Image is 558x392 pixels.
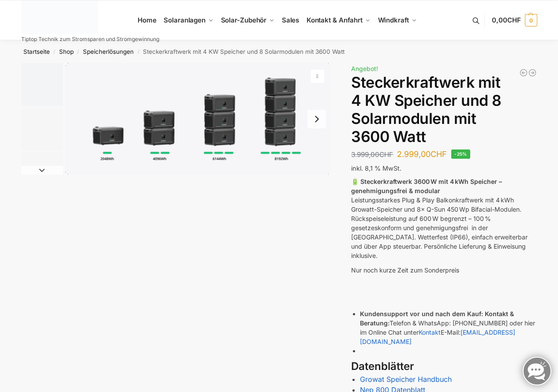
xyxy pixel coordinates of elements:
[351,164,401,172] span: inkl. 8,1 % MwSt.
[50,49,59,56] span: /
[23,48,50,55] a: Startseite
[282,16,300,24] span: Sales
[360,309,537,346] li: Telefon & WhatsApp: [PHONE_NUMBER] oder hier im Online Chat unter E-Mail:
[419,329,441,336] a: Kontakt
[360,310,483,317] strong: Kundensupport vor und nach dem Kauf:
[507,16,521,24] span: CHF
[65,63,331,175] img: Growatt-NOAH-2000-flexible-erweiterung
[351,65,378,72] span: Angebot!
[360,329,515,345] a: [EMAIL_ADDRESS][DOMAIN_NAME]
[221,16,267,24] span: Solar-Zubehör
[83,48,134,55] a: Speicherlösungen
[360,375,452,384] a: Growat Speicher Handbuch
[160,0,217,40] a: Solaranlagen
[5,40,553,63] nav: Breadcrumb
[21,63,63,106] img: Growatt-NOAH-2000-flexible-erweiterung
[360,310,514,327] strong: Kontakt & Beratung:
[351,74,537,146] h1: Steckerkraftwerk mit 4 KW Speicher und 8 Solarmodulen mit 3600 Watt
[164,16,206,24] span: Solaranlagen
[74,49,83,56] span: /
[307,16,363,24] span: Kontakt & Anfahrt
[351,359,537,374] h3: Datenblätter
[525,14,537,26] span: 0
[21,108,63,150] img: 6 Module bificiaL
[134,49,143,56] span: /
[65,63,331,175] li: 1 / 9
[519,68,528,77] a: Balkonkraftwerk 890 Watt Solarmodulleistung mit 1kW/h Zendure Speicher
[351,177,537,260] p: Leistungsstarkes Plug & Play Balkonkraftwerk mit 4 kWh Growatt-Speicher und 8× Q-Sun 450 Wp Bifac...
[19,63,63,107] li: 1 / 9
[21,37,159,42] p: Tiptop Technik zum Stromsparen und Stromgewinnung
[303,0,374,40] a: Kontakt & Anfahrt
[378,16,409,24] span: Windkraft
[492,16,521,24] span: 0,00
[492,7,537,34] a: 0,00CHF 0
[397,149,447,159] bdi: 2.999,00
[278,0,303,40] a: Sales
[307,110,326,128] button: Next slide
[451,149,470,159] span: -25%
[21,153,63,194] img: Nep800
[431,149,447,159] span: CHF
[379,150,393,159] span: CHF
[351,178,502,194] strong: 🔋 Steckerkraftwerk 3600 W mit 4 kWh Speicher – genehmigungsfrei & modular
[351,265,537,275] p: Nur noch kurze Zeit zum Sonderpreis
[19,151,63,195] li: 3 / 9
[21,166,63,175] button: Next slide
[528,68,537,77] a: Balkonkraftwerk 1780 Watt mit 4 KWh Zendure Batteriespeicher Notstrom fähig
[19,107,63,151] li: 2 / 9
[65,63,331,175] a: growatt noah 2000 flexible erweiterung scaledgrowatt noah 2000 flexible erweiterung scaled
[351,150,393,159] bdi: 3.999,00
[217,0,278,40] a: Solar-Zubehör
[374,0,420,40] a: Windkraft
[59,48,74,55] a: Shop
